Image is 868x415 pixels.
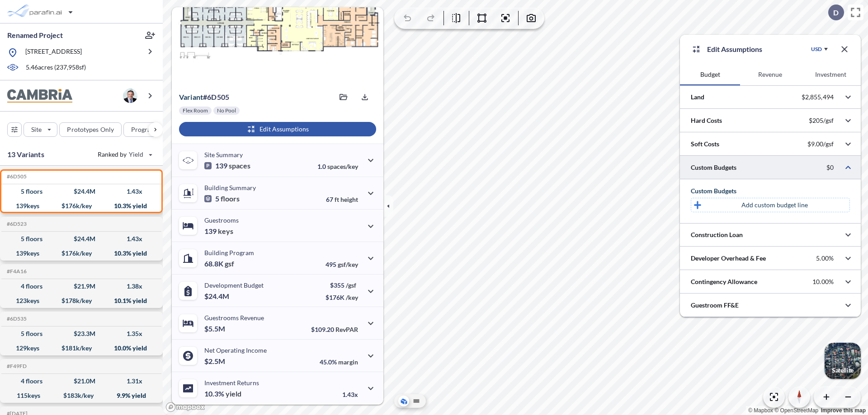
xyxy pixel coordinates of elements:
p: Construction Loan [691,230,743,239]
p: D [833,9,839,17]
button: Budget [680,64,740,85]
a: Mapbox [748,407,773,414]
p: Developer Overhead & Fee [691,254,766,263]
span: Variant [179,93,203,101]
img: user logo [123,89,137,103]
p: $205/gsf [809,117,834,125]
span: height [340,196,358,203]
p: $176K [325,294,358,301]
p: Flex Room [183,107,208,114]
h5: Click to copy the code [5,221,27,227]
p: Prototypes Only [67,125,114,134]
p: Site Summary [204,151,243,159]
p: 1.43x [342,391,358,398]
a: Improve this map [821,407,866,414]
p: 45.0% [320,358,358,366]
p: 1.0 [317,163,358,170]
button: Add custom budget line [691,198,850,212]
span: keys [218,227,233,236]
p: Net Operating Income [204,346,267,354]
button: Site [24,122,57,137]
p: 5.46 acres ( 237,958 sf) [26,63,86,73]
p: $2.5M [204,357,226,366]
p: 495 [325,261,358,268]
button: Investment [801,64,861,85]
p: 68.8K [204,259,234,268]
p: # 6d505 [179,93,229,102]
p: $2,855,494 [802,93,834,101]
div: Custom Budgets [691,187,850,196]
p: $24.4M [204,292,231,301]
span: gsf [225,259,234,268]
p: 5.00% [816,254,834,262]
p: Contingency Allowance [691,277,757,286]
p: 67 [326,196,358,203]
button: Edit Assumptions [179,122,376,136]
p: $9.00/gsf [807,140,834,148]
button: Program [123,122,172,137]
p: Renamed Project [7,30,63,40]
p: 10.3% [204,389,241,398]
p: Development Budget [204,281,264,289]
span: yield [226,389,241,398]
h5: Click to copy the code [5,268,27,275]
p: 13 Variants [7,149,44,160]
span: Yield [129,150,144,159]
button: Ranked by Yield [90,147,158,162]
img: Switcher Image [825,343,861,379]
p: $355 [325,281,358,289]
p: Edit Assumptions [707,44,762,55]
p: $109.20 [311,326,358,333]
a: Mapbox homepage [165,402,205,412]
span: spaces [229,161,250,170]
h5: Click to copy the code [5,363,27,369]
h5: Click to copy the code [5,316,27,322]
p: 5 [204,194,240,203]
p: $5.5M [204,324,226,333]
span: floors [221,194,240,203]
span: RevPAR [335,326,358,333]
button: Prototypes Only [59,122,122,137]
p: Land [691,93,704,102]
span: ft [335,196,339,203]
p: Add custom budget line [741,201,808,210]
span: /gsf [346,281,356,289]
h5: Click to copy the code [5,173,27,180]
p: 139 [204,161,250,170]
p: 10.00% [812,278,834,286]
span: margin [338,358,358,366]
a: OpenStreetMap [774,407,818,414]
p: [STREET_ADDRESS] [25,47,82,58]
button: Revenue [740,64,800,85]
p: Program [131,125,156,134]
button: Site Plan [411,396,422,406]
span: spaces/key [327,163,358,170]
button: Switcher ImageSatellite [825,343,861,379]
p: Hard Costs [691,116,722,125]
p: Satellite [832,367,854,374]
div: USD [811,46,822,53]
p: No Pool [217,107,236,114]
span: gsf/key [338,261,358,268]
p: Investment Returns [204,379,259,387]
p: Guestrooms [204,216,239,224]
p: Soft Costs [691,140,719,149]
p: Guestrooms Revenue [204,314,264,322]
button: Aerial View [398,396,409,406]
img: BrandImage [7,89,72,103]
span: /key [346,294,358,301]
p: Guestroom FF&E [691,301,739,310]
p: 139 [204,227,233,236]
p: Building Summary [204,184,256,191]
p: Site [31,125,42,134]
p: Building Program [204,249,254,256]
